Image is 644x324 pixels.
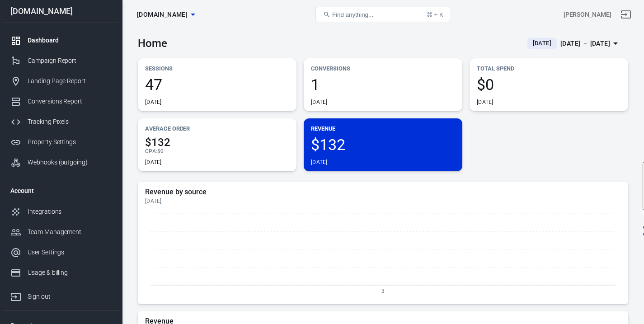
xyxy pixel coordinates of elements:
[520,36,628,51] button: [DATE][DATE] － [DATE]
[3,51,119,71] a: Campaign Report
[332,11,373,18] span: Find anything...
[28,36,112,45] div: Dashboard
[311,137,455,152] span: $132
[311,77,455,92] span: 1
[3,30,119,51] a: Dashboard
[311,99,328,106] div: [DATE]
[3,71,119,91] a: Landing Page Report
[3,242,119,263] a: User Settings
[315,7,451,22] button: Find anything...⌘ + K
[133,6,198,23] button: [DOMAIN_NAME]
[28,117,112,127] div: Tracking Pixels
[564,10,611,19] div: Account id: NKyQAscM
[477,99,494,106] div: [DATE]
[145,77,289,92] span: 47
[28,248,112,257] div: User Settings
[145,188,621,197] h5: Revenue by source
[3,91,119,112] a: Conversions Report
[477,77,621,92] span: $0
[615,4,637,25] a: Sign out
[311,124,455,133] p: Revenue
[145,137,289,148] span: $132
[145,148,157,155] span: CPA :
[311,159,328,166] div: [DATE]
[381,287,385,294] tspan: 3
[28,227,112,237] div: Team Management
[3,7,119,15] div: [DOMAIN_NAME]
[3,283,119,307] a: Sign out
[28,97,112,106] div: Conversions Report
[477,64,621,73] p: Total Spend
[3,180,119,202] li: Account
[157,148,164,155] span: $0
[3,202,119,222] a: Integrations
[145,159,162,166] div: [DATE]
[427,11,443,18] div: ⌘ + K
[3,132,119,152] a: Property Settings
[145,64,289,73] p: Sessions
[3,263,119,283] a: Usage & billing
[145,99,162,106] div: [DATE]
[3,152,119,173] a: Webhooks (outgoing)
[145,124,289,133] p: Average Order
[137,9,188,20] span: mykajabi.com
[28,56,112,66] div: Campaign Report
[28,207,112,216] div: Integrations
[311,64,455,73] p: Conversions
[3,222,119,242] a: Team Management
[138,37,167,50] h3: Home
[3,112,119,132] a: Tracking Pixels
[28,292,112,301] div: Sign out
[28,268,112,277] div: Usage & billing
[28,76,112,86] div: Landing Page Report
[560,38,610,49] div: [DATE] － [DATE]
[145,197,621,205] div: [DATE]
[28,137,112,147] div: Property Settings
[28,158,112,167] div: Webhooks (outgoing)
[529,39,555,48] span: [DATE]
